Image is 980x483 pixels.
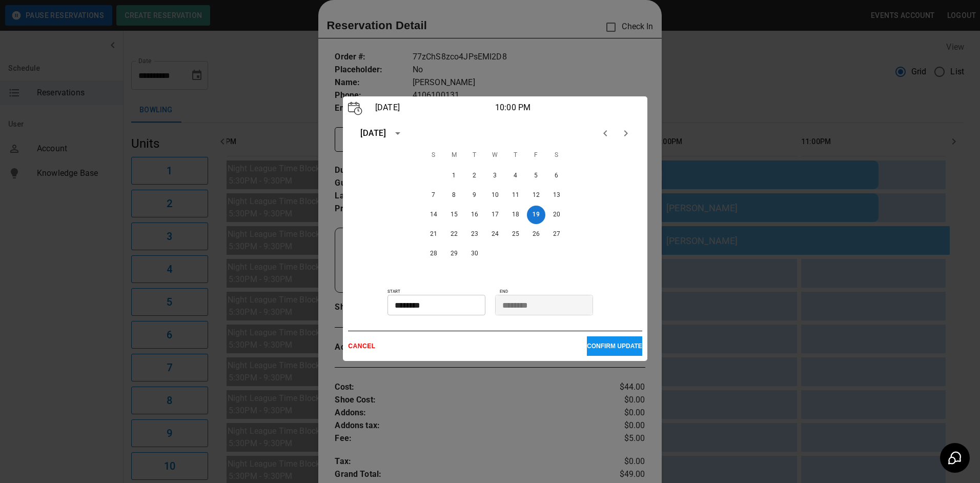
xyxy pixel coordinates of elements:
button: 13 [547,186,566,205]
button: 24 [486,225,504,244]
span: Saturday [547,145,566,166]
button: 5 [527,167,545,185]
button: 4 [506,167,525,185]
button: Next month [616,123,636,144]
button: Previous month [595,123,616,144]
button: 10 [486,186,504,205]
button: 12 [527,186,545,205]
button: 8 [445,186,463,205]
span: Sunday [424,145,443,166]
input: Choose time, selected time is 12:00 AM [495,295,586,315]
button: 28 [424,245,443,263]
button: calendar view is open, switch to year view [389,125,406,142]
button: 25 [506,225,525,244]
p: [DATE] [373,102,495,114]
p: END [500,289,642,295]
button: 2 [465,167,484,185]
button: 30 [465,245,484,263]
span: Wednesday [486,145,504,166]
button: 15 [445,206,463,224]
p: CANCEL [348,343,587,350]
button: 21 [424,225,443,244]
button: 7 [424,186,443,205]
button: 29 [445,245,463,263]
button: 26 [527,225,545,244]
button: 9 [465,186,484,205]
button: 16 [465,206,484,224]
button: 18 [506,206,525,224]
button: 17 [486,206,504,224]
p: 10:00 PM [495,102,618,114]
button: 22 [445,225,463,244]
button: 3 [486,167,504,185]
p: CONFIRM UPDATE [587,343,642,350]
button: 6 [547,167,566,185]
button: CONFIRM UPDATE [587,336,642,356]
button: 19 [527,206,545,224]
span: Friday [527,145,545,166]
button: 23 [465,225,484,244]
input: Choose time, selected time is 10:00 PM [387,295,478,315]
span: Monday [445,145,463,166]
button: 20 [547,206,566,224]
button: 27 [547,225,566,244]
span: Thursday [506,145,525,166]
button: 11 [506,186,525,205]
img: Vector [348,102,362,115]
div: [DATE] [360,127,386,139]
button: 1 [445,167,463,185]
span: Tuesday [465,145,484,166]
p: START [387,289,495,295]
button: 14 [424,206,443,224]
